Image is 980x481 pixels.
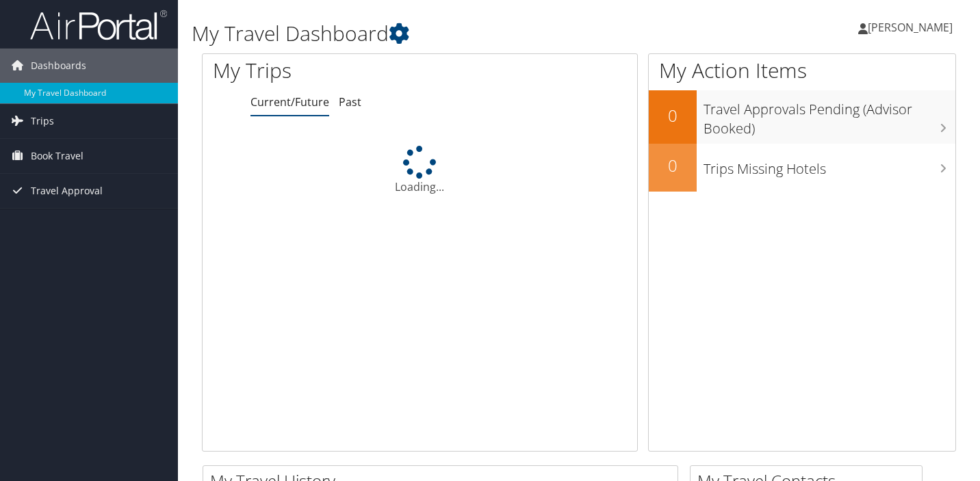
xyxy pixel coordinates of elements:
[250,94,329,109] a: Current/Future
[31,49,86,83] span: Dashboards
[213,56,446,85] h1: My Trips
[31,139,83,173] span: Book Travel
[30,9,167,41] img: airportal-logo.png
[649,56,955,85] h1: My Action Items
[339,94,361,109] a: Past
[858,7,966,48] a: [PERSON_NAME]
[649,154,697,177] h2: 0
[704,93,955,138] h3: Travel Approvals Pending (Advisor Booked)
[192,19,708,48] h1: My Travel Dashboard
[649,104,697,127] h2: 0
[868,20,953,35] span: [PERSON_NAME]
[649,144,955,192] a: 0Trips Missing Hotels
[31,174,103,208] span: Travel Approval
[649,90,955,143] a: 0Travel Approvals Pending (Advisor Booked)
[31,104,54,138] span: Trips
[704,153,955,179] h3: Trips Missing Hotels
[203,146,637,195] div: Loading...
